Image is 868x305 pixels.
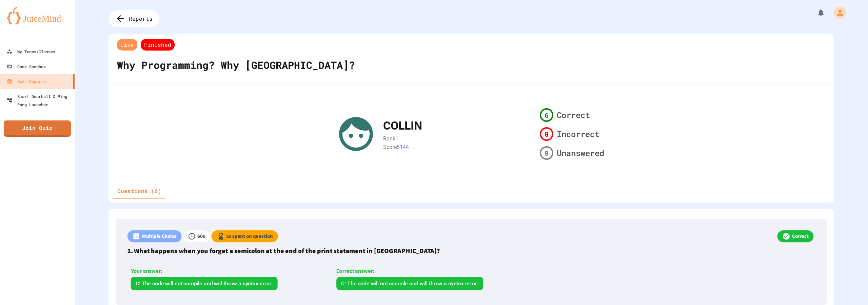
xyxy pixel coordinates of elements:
[540,146,553,160] div: 0
[557,109,590,121] span: Correct
[336,277,483,290] div: C: The code will not compile and will throw a syntax error.
[557,147,604,159] span: Unanswered
[7,7,68,24] img: logo-orange.svg
[397,144,409,150] span: 5144
[141,39,175,51] span: Finished
[112,183,167,199] div: basic tabs example
[557,128,599,140] span: Incorrect
[540,127,553,141] div: 0
[7,77,46,85] div: Quiz Reports
[226,233,273,240] p: 5 s spent on question
[7,62,46,71] div: Code Sandbox
[127,246,815,255] p: 1. What happens when you forget a semicolon at the end of the print statement in [GEOGRAPHIC_DATA]?
[4,120,71,137] a: Join Quiz
[117,39,137,51] span: Live
[131,277,278,290] div: C: The code will not compile and will throw a syntax error.
[112,183,167,199] button: Questions (6)
[142,233,177,240] p: Multiple Choice
[383,117,422,134] div: COLLIN
[197,233,205,240] p: 60 s
[383,135,395,142] span: Rank
[131,267,325,275] div: Your answer:
[7,47,55,56] div: My Teams/Classes
[336,267,530,275] div: Correct answer:
[129,15,153,23] span: Reports
[827,5,848,20] div: My Account
[115,52,357,78] div: Why Programming? Why [GEOGRAPHIC_DATA]?
[540,108,553,122] div: 6
[395,135,398,142] span: 1
[792,233,809,240] p: Correct
[383,144,397,150] span: Score
[804,7,827,18] div: My Notifications
[7,92,72,109] div: Smart Doorbell & Ping Pong Launcher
